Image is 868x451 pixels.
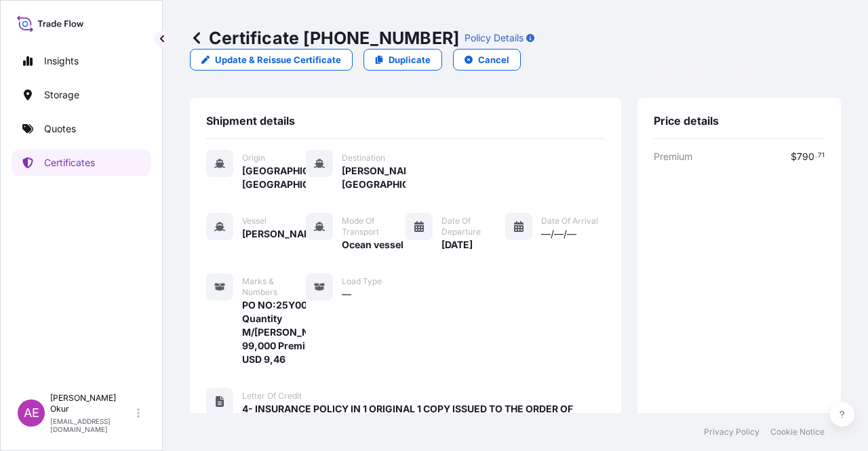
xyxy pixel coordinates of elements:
span: 71 [818,153,825,158]
a: Duplicate [363,49,442,71]
span: 790 [797,152,814,161]
span: Mode of Transport [342,216,406,237]
span: Load Type [342,276,382,287]
span: Ocean vessel [342,238,403,252]
span: Destination [342,153,385,163]
a: Cookie Notice [770,427,825,437]
span: Vessel [242,216,267,227]
p: Insights [44,54,79,68]
span: Date of Arrival [541,216,598,227]
span: AE [24,406,39,420]
p: [EMAIL_ADDRESS][DOMAIN_NAME] [50,417,134,433]
p: Policy Details [465,31,524,45]
span: . [815,153,817,158]
span: [DATE] [441,238,473,252]
p: Certificate [PHONE_NUMBER] [190,27,459,49]
span: Marks & Numbers [242,276,306,298]
span: [PERSON_NAME], [GEOGRAPHIC_DATA] [342,164,406,191]
p: Duplicate [389,53,431,66]
span: PO NO:25Y0092200 Quantity M/[PERSON_NAME]: 99,000 Premium: USD 9,46 [242,298,306,366]
button: Cancel [453,49,521,71]
a: Insights [12,47,151,75]
span: Shipment details [206,114,295,128]
span: Date of Departure [441,216,505,237]
span: Origin [242,153,265,163]
a: Privacy Policy [704,427,759,437]
a: Quotes [12,115,151,142]
span: — [342,288,351,301]
a: Storage [12,81,151,109]
p: [PERSON_NAME] Okur [50,393,134,414]
a: Update & Reissue Certificate [190,49,353,71]
span: $ [791,152,797,161]
span: [GEOGRAPHIC_DATA], [GEOGRAPHIC_DATA] [242,164,306,191]
p: Cancel [478,53,509,66]
p: Update & Reissue Certificate [215,53,341,66]
span: Price details [654,114,719,128]
span: [PERSON_NAME] [242,227,306,241]
a: Certificates [12,149,151,176]
span: Premium [654,150,692,163]
p: Quotes [44,122,76,136]
p: Storage [44,88,79,102]
span: —/—/— [541,227,576,241]
span: Letter of Credit [242,391,302,401]
p: Certificates [44,156,95,170]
